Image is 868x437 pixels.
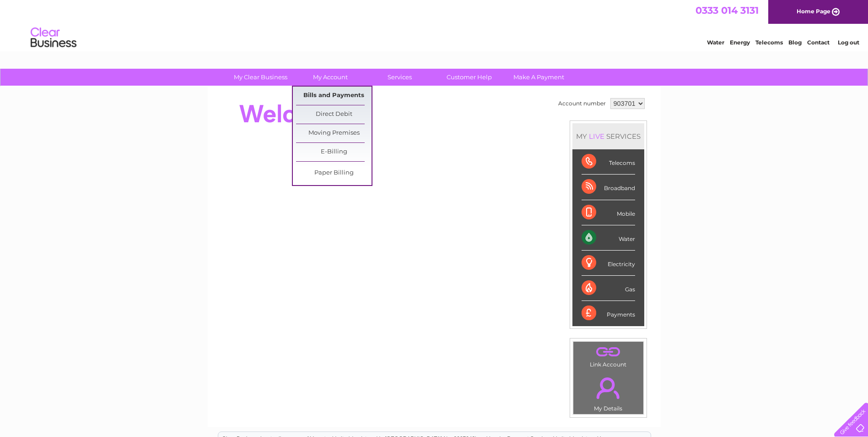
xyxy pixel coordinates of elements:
[296,87,372,105] a: Bills and Payments
[582,276,635,301] div: Gas
[296,124,372,142] a: Moving Premises
[362,69,437,86] a: Services
[296,164,372,182] a: Paper Billing
[431,69,507,86] a: Customer Help
[788,39,802,46] a: Blog
[587,132,606,141] div: LIVE
[572,123,644,149] div: MY SERVICES
[30,24,77,52] img: logo.png
[501,69,577,86] a: Make A Payment
[573,370,644,415] td: My Details
[296,105,372,124] a: Direct Debit
[838,39,859,46] a: Log out
[582,200,635,225] div: Mobile
[695,5,759,16] a: 0333 014 3131
[807,39,830,46] a: Contact
[573,341,644,370] td: Link Account
[223,69,298,86] a: My Clear Business
[582,251,635,276] div: Electricity
[707,39,724,46] a: Water
[582,225,635,251] div: Water
[582,149,635,175] div: Telecoms
[582,175,635,200] div: Broadband
[755,39,783,46] a: Telecoms
[730,39,750,46] a: Energy
[292,69,368,86] a: My Account
[218,5,651,44] div: Clear Business is a trading name of Verastar Limited (registered in [GEOGRAPHIC_DATA] No. 3667643...
[582,301,635,326] div: Payments
[296,143,372,161] a: E-Billing
[556,96,608,111] td: Account number
[576,372,641,404] a: .
[576,344,641,360] a: .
